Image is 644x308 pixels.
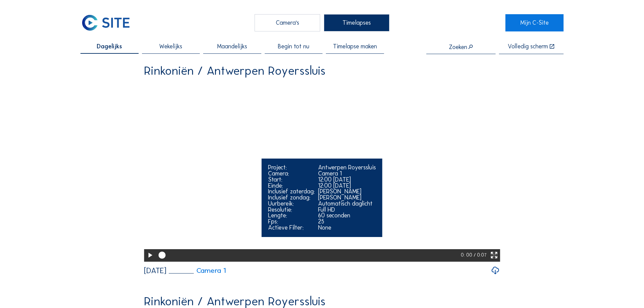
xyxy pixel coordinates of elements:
div: Inclusief zaterdag: [268,189,315,195]
div: Actieve Filter: [268,225,315,231]
div: Camera's [255,14,320,31]
img: C-SITE Logo [80,14,131,31]
div: Uurbereik: [268,201,315,207]
div: [DATE] [144,267,166,275]
span: Timelapse maken [333,44,377,50]
div: Project: [268,165,315,171]
div: [PERSON_NAME] [318,195,376,201]
div: Rinkoniën / Antwerpen Royerssluis [144,65,326,77]
div: / 0:07 [474,249,486,262]
span: Maandelijks [217,44,247,50]
div: Resolutie: [268,207,315,213]
div: Lengte: [268,213,315,219]
div: Camera 1 [318,171,376,177]
div: Automatisch daglicht [318,201,376,207]
div: 0: 00 [461,249,474,262]
div: 12:00 [DATE] [318,177,376,183]
div: Start: [268,177,315,183]
div: Camera: [268,171,315,177]
div: [PERSON_NAME] [318,189,376,195]
video: Your browser does not support the video tag. [144,82,500,260]
div: Inclusief zondag: [268,195,315,201]
span: Wekelijks [159,44,182,50]
div: 25 [318,219,376,225]
div: Full HD [318,207,376,213]
a: C-SITE Logo [80,14,138,31]
div: Antwerpen Royerssluis [318,165,376,171]
div: Rinkoniën / Antwerpen Royerssluis [144,295,326,307]
div: 60 seconden [318,213,376,219]
div: Einde: [268,183,315,189]
div: None [318,225,376,231]
a: Mijn C-Site [505,14,563,31]
span: Begin tot nu [278,44,309,50]
div: Fps: [268,219,315,225]
span: Dagelijks [97,44,122,50]
div: Timelapses [324,14,389,31]
a: Camera 1 [169,267,226,274]
div: 12:00 [DATE] [318,183,376,189]
div: Volledig scherm [508,44,548,50]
